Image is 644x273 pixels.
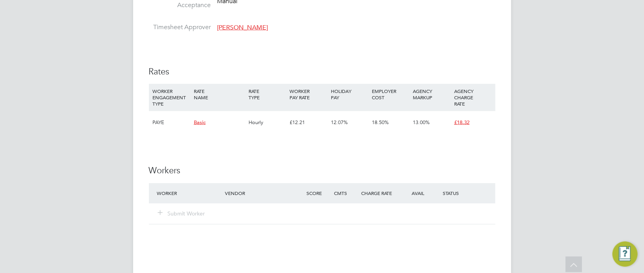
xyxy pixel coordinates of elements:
[370,84,411,104] div: EMPLOYER COST
[247,111,288,134] div: Hourly
[411,84,452,104] div: AGENCY MARKUP
[151,111,192,134] div: PAYE
[149,66,496,78] h3: Rates
[288,111,328,134] div: £12.21
[372,119,389,126] span: 18.50%
[247,84,288,104] div: RATE TYPE
[151,84,192,111] div: WORKER ENGAGEMENT TYPE
[413,119,430,126] span: 13.00%
[332,186,359,201] div: Cmts
[305,186,332,201] div: Score
[158,210,206,218] button: Submit Worker
[612,241,638,267] button: Engage Resource Center
[149,23,211,32] label: Timesheet Approver
[155,186,223,201] div: Worker
[194,119,206,126] span: Basic
[400,186,441,201] div: Avail
[441,186,495,201] div: Status
[223,186,304,201] div: Vendor
[217,24,268,32] span: [PERSON_NAME]
[331,119,348,126] span: 12.07%
[149,165,496,177] h3: Workers
[288,84,328,104] div: WORKER PAY RATE
[329,84,370,104] div: HOLIDAY PAY
[192,84,247,104] div: RATE NAME
[359,186,400,201] div: Charge Rate
[452,84,493,111] div: AGENCY CHARGE RATE
[454,119,470,126] span: £18.32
